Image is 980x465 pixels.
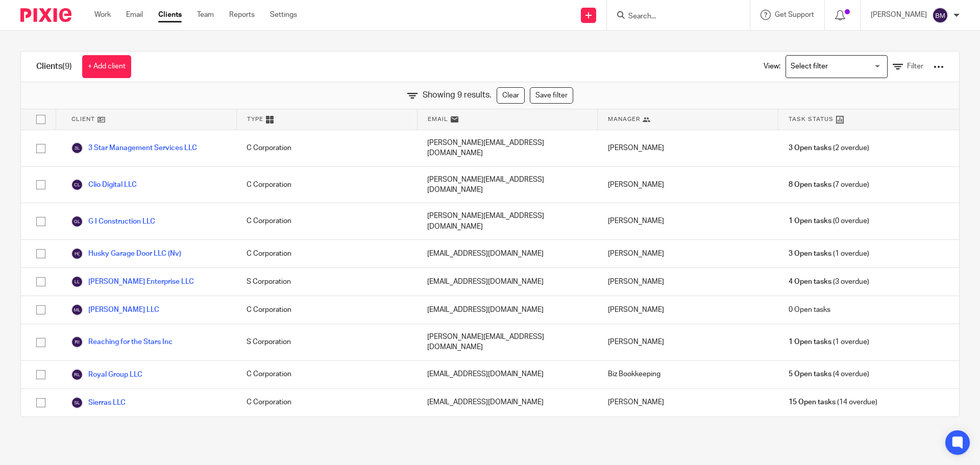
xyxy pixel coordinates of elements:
a: Reaching for the Stars Inc [71,336,173,348]
a: Team [197,10,214,20]
div: [PERSON_NAME] [598,203,778,239]
div: [EMAIL_ADDRESS][DOMAIN_NAME] [417,240,598,267]
span: 4 Open tasks [789,277,831,287]
span: 3 Open tasks [789,249,831,259]
a: [PERSON_NAME] LLC [71,304,159,316]
img: svg%3E [71,276,83,288]
img: svg%3E [71,304,83,316]
span: 0 Open tasks [789,305,830,315]
div: [EMAIL_ADDRESS][DOMAIN_NAME] [417,361,598,388]
span: (3 overdue) [789,277,869,287]
div: [PERSON_NAME][EMAIL_ADDRESS][DOMAIN_NAME] [417,203,598,239]
div: C Corporation [236,361,417,388]
span: Client [71,115,95,124]
div: C Corporation [236,296,417,324]
img: svg%3E [71,336,83,348]
img: svg%3E [71,215,83,228]
a: Settings [270,10,297,20]
span: 5 Open tasks [789,369,831,379]
span: 1 Open tasks [789,216,831,226]
div: C Corporation [236,240,417,267]
span: (0 overdue) [789,216,869,226]
span: Manager [608,115,640,124]
span: Showing 9 results. [423,89,492,101]
a: Husky Garage Door LLC (Nv) [71,248,181,260]
span: Type [247,115,263,124]
span: Get Support [775,11,814,18]
a: Reports [229,10,255,20]
div: Search for option [786,55,888,78]
span: (7 overdue) [789,180,869,190]
span: 3 Open tasks [789,143,831,153]
a: + Add client [82,55,131,78]
div: [PERSON_NAME][EMAIL_ADDRESS][DOMAIN_NAME] [417,167,598,203]
img: svg%3E [71,142,83,154]
a: Sierras LLC [71,397,126,409]
div: [PERSON_NAME][EMAIL_ADDRESS][DOMAIN_NAME] [417,130,598,166]
a: Clear [497,87,525,104]
div: [PERSON_NAME] [598,268,778,296]
span: Filter [907,63,923,70]
h1: Clients [36,61,72,72]
input: Search [627,12,719,21]
img: svg%3E [71,248,83,260]
img: svg%3E [71,179,83,191]
div: [PERSON_NAME] [598,389,778,417]
a: Email [126,10,143,20]
a: G I Construction LLC [71,215,155,228]
p: [PERSON_NAME] [871,10,927,20]
span: Email [428,115,448,124]
span: (9) [62,62,72,70]
input: Select all [31,110,51,129]
div: Biz Bookkeeping [598,361,778,388]
a: Save filter [530,87,573,104]
div: View: [748,52,944,82]
a: Work [94,10,111,20]
div: [PERSON_NAME] [598,240,778,267]
span: (14 overdue) [789,397,877,407]
div: [EMAIL_ADDRESS][DOMAIN_NAME] [417,296,598,324]
a: [PERSON_NAME] Enterprise LLC [71,276,194,288]
span: 15 Open tasks [789,397,836,407]
div: C Corporation [236,167,417,203]
div: [PERSON_NAME] [598,130,778,166]
span: 1 Open tasks [789,337,831,347]
div: [PERSON_NAME][EMAIL_ADDRESS][DOMAIN_NAME] [417,324,598,360]
div: C Corporation [236,203,417,239]
div: [PERSON_NAME] [598,324,778,360]
img: Pixie [20,8,71,22]
div: [PERSON_NAME] [598,296,778,324]
div: S Corporation [236,268,417,296]
div: [EMAIL_ADDRESS][DOMAIN_NAME] [417,268,598,296]
a: 3 Star Management Services LLC [71,142,197,154]
div: C Corporation [236,130,417,166]
div: [EMAIL_ADDRESS][DOMAIN_NAME] [417,389,598,417]
span: (1 overdue) [789,249,869,259]
input: Search for option [787,58,881,76]
img: svg%3E [71,369,83,381]
div: C Corporation [236,389,417,417]
span: 8 Open tasks [789,180,831,190]
span: (4 overdue) [789,369,869,379]
span: (1 overdue) [789,337,869,347]
img: svg%3E [932,7,948,23]
div: S Corporation [236,324,417,360]
a: Clients [158,10,182,20]
span: Task Status [789,115,834,124]
div: [PERSON_NAME] [598,167,778,203]
img: svg%3E [71,397,83,409]
a: Royal Group LLC [71,369,142,381]
span: (2 overdue) [789,143,869,153]
a: Clio Digital LLC [71,179,137,191]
